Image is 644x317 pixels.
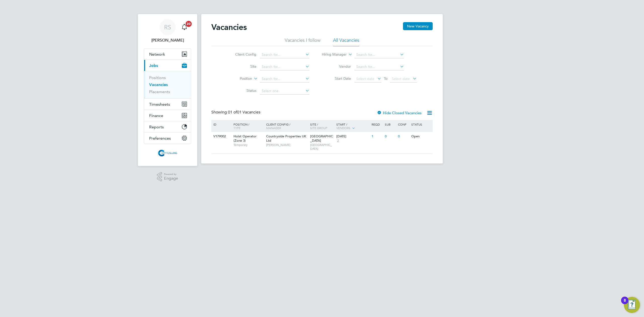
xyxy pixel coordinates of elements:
span: Countryside Properties UK Ltd [266,134,306,143]
span: Powered by [164,172,178,176]
input: Select one [260,88,309,95]
label: Client Config [227,52,256,57]
span: [GEOGRAPHIC_DATA] [310,143,334,151]
div: 0 [384,132,397,141]
label: Status [227,88,256,93]
span: Hoist Operator (Zone 3) [233,134,257,143]
button: Network [144,49,191,60]
span: 01 Vacancies [228,110,260,115]
li: Vacancies I follow [285,37,320,46]
span: Type [233,126,240,130]
input: Search for... [354,63,404,70]
button: Jobs [144,60,191,71]
input: Search for... [260,63,309,70]
img: citycalling-logo-retina.png [157,149,178,157]
span: To [382,75,389,82]
div: Sub [384,120,397,129]
span: Network [149,52,165,57]
a: 20 [179,19,189,35]
a: Vacancies [149,82,168,87]
div: Jobs [144,71,191,98]
a: RS[PERSON_NAME] [144,19,191,43]
h2: Vacancies [211,22,247,32]
div: Reqd [370,120,383,129]
div: Start / [335,120,370,133]
span: 20 [186,21,192,27]
span: Finance [149,113,163,118]
span: Jobs [149,63,158,68]
div: Site / [309,120,335,132]
button: Finance [144,110,191,121]
div: 1 [370,132,383,141]
span: Site Group [310,126,327,130]
div: 0 [397,132,410,141]
a: Positions [149,75,166,80]
input: Search for... [260,75,309,83]
span: Preferences [149,136,171,141]
span: [PERSON_NAME] [266,143,308,147]
span: Reports [149,125,164,129]
a: Placements [149,89,170,94]
button: Preferences [144,133,191,144]
span: [GEOGRAPHIC_DATA] [310,134,333,143]
div: 8 [624,300,626,307]
span: Temporary [233,143,264,147]
label: Hide Closed Vacancies [377,110,422,115]
label: Hiring Manager [318,52,347,57]
div: [DATE] [336,134,369,139]
div: Showing [211,110,261,115]
label: Position [223,76,252,81]
a: Go to home page [144,149,191,157]
div: V179002 [212,132,230,141]
nav: Main navigation [138,14,197,166]
button: Open Resource Center, 8 new notifications [624,297,640,313]
div: ID [212,120,230,129]
div: Client Config / [265,120,309,132]
button: Reports [144,121,191,132]
div: Conf [397,120,410,129]
div: Open [410,132,432,141]
label: Site [227,64,256,69]
span: Engage [164,176,178,181]
button: Timesheets [144,99,191,110]
li: All Vacancies [333,37,359,46]
a: Powered byEngage [157,172,178,182]
span: Raje Saravanamuthu [144,37,191,43]
span: 01 of [228,110,237,115]
div: Position / [230,120,265,132]
input: Search for... [260,51,309,58]
label: Vendor [322,64,351,69]
span: RS [164,24,171,30]
span: 2 [336,139,340,143]
span: Select date [392,76,410,81]
span: Timesheets [149,102,170,107]
button: New Vacancy [403,22,433,30]
span: Manager [266,126,281,130]
label: Start Date [322,76,351,81]
input: Search for... [354,51,404,58]
span: Vendors [336,126,350,130]
span: Select date [356,76,374,81]
div: Status [410,120,432,129]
